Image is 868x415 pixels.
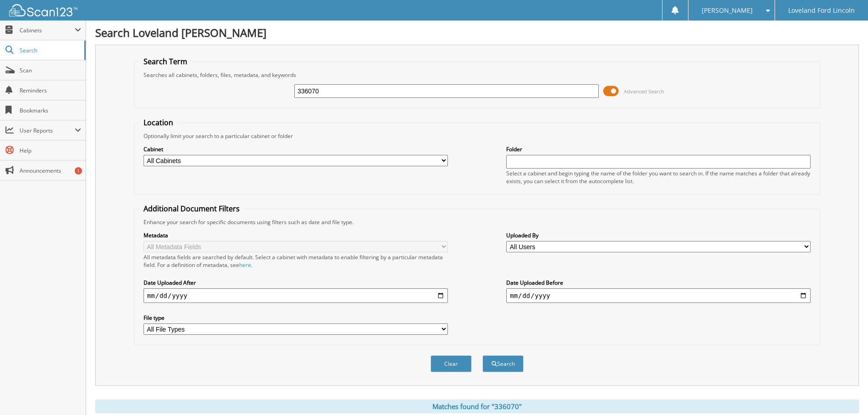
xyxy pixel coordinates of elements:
h1: Search Loveland [PERSON_NAME] [95,25,859,40]
span: Help [20,147,81,154]
label: Metadata [144,231,448,239]
span: Reminders [20,87,81,94]
button: Clear [431,355,472,372]
a: here [239,261,251,269]
legend: Search Term [139,56,192,67]
span: [PERSON_NAME] [702,8,753,13]
label: Date Uploaded After [144,279,448,287]
div: Optionally limit your search to a particular cabinet or folder [139,132,815,140]
input: start [144,288,448,303]
label: Uploaded By [506,231,811,239]
div: Enhance your search for specific documents using filters such as date and file type. [139,218,815,226]
label: Date Uploaded Before [506,279,811,287]
legend: Location [139,118,178,128]
div: 1 [75,167,82,174]
div: All metadata fields are searched by default. Select a cabinet with metadata to enable filtering b... [144,253,448,269]
button: Search [483,355,524,372]
div: Searches all cabinets, folders, files, metadata, and keywords [139,71,815,79]
span: Loveland Ford Lincoln [788,8,855,13]
span: Cabinets [20,26,75,34]
div: Matches found for "336070" [95,400,859,413]
span: Scan [20,67,81,74]
label: Cabinet [144,145,448,153]
label: Folder [506,145,811,153]
div: Select a cabinet and begin typing the name of the folder you want to search in. If the name match... [506,169,811,185]
span: Advanced Search [624,88,664,95]
img: scan123-logo-white.svg [9,4,77,16]
span: Search [20,46,80,54]
span: Announcements [20,167,81,174]
span: Bookmarks [20,107,81,114]
legend: Additional Document Filters [139,204,244,214]
input: end [506,288,811,303]
span: User Reports [20,127,75,134]
label: File type [144,314,448,322]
